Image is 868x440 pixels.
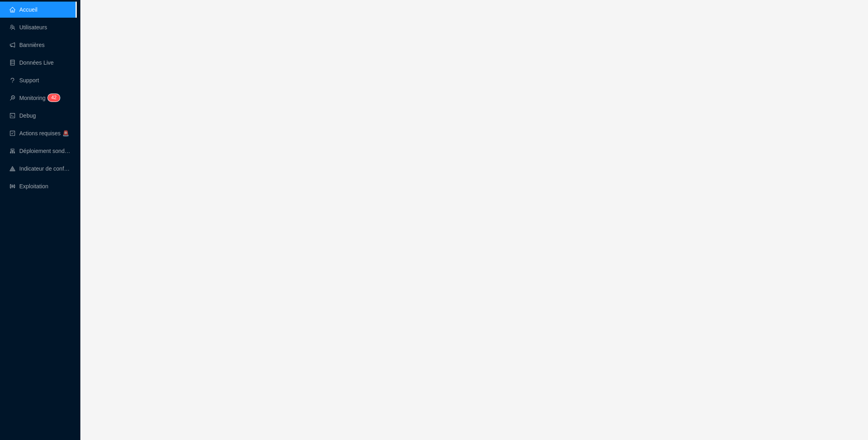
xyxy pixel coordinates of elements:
[10,183,48,189] a: slidersExploitation
[10,165,71,172] a: heat-mapIndicateur de confort
[10,6,37,13] a: homeAccueil
[10,42,45,48] a: notificationBannières
[48,94,59,102] sup: 42
[10,77,39,84] a: questionSupport
[51,95,54,100] span: 4
[10,130,15,136] span: check-square
[10,59,54,66] a: databaseDonnées Live
[10,95,57,101] a: monitorMonitoring42
[10,148,71,154] a: clusterDéploiement sondes
[10,24,47,31] a: teamUtilisateurs
[19,130,69,136] span: Actions requises 🚨
[54,95,57,100] span: 2
[10,112,36,119] a: codeDebug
